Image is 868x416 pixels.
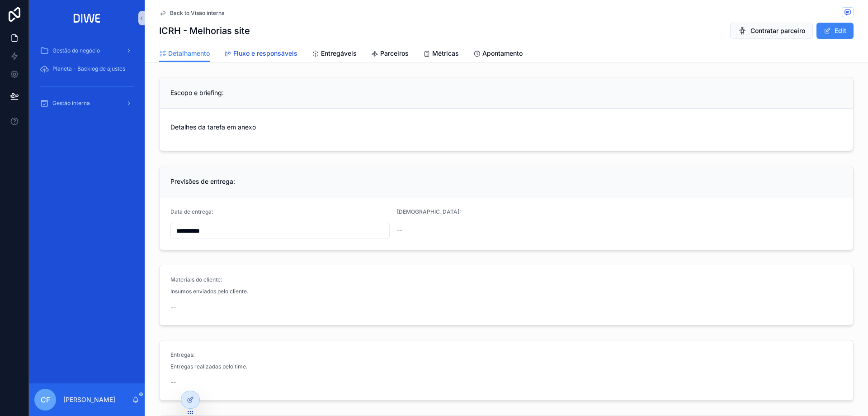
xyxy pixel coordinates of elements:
[170,10,225,17] span: Back to Visão interna
[750,26,805,35] span: Contratar parceiro
[170,288,248,295] span: Insumos enviados pelo cliente.
[34,61,139,77] a: Planeta - Backlog de ajustes
[170,122,842,132] p: Detalhes da tarefa em anexo
[397,208,461,215] span: [DEMOGRAPHIC_DATA]:
[34,95,139,111] a: Gestão interna
[41,394,50,405] span: CF
[730,23,813,39] button: Contratar parceiro
[34,43,139,59] a: Gestão do negócio
[233,49,297,58] span: Fluxo e responsáveis
[473,45,523,63] a: Apontamento
[321,49,357,58] span: Entregáveis
[71,11,104,25] img: App logo
[170,302,176,311] span: --
[432,49,459,58] span: Métricas
[159,10,225,17] a: Back to Visão interna
[397,225,402,234] span: --
[170,208,213,215] span: Data de entrega:
[52,47,100,54] span: Gestão do negócio
[482,49,523,58] span: Apontamento
[63,395,115,404] p: [PERSON_NAME]
[170,363,247,370] span: Entregas realizadas pelo time.
[170,177,235,185] span: Previsões de entrega:
[312,45,357,63] a: Entregáveis
[224,45,297,63] a: Fluxo e responsáveis
[371,45,409,63] a: Parceiros
[168,49,210,58] span: Detalhamento
[52,65,125,72] span: Planeta - Backlog de ajustes
[170,89,224,96] span: Escopo e briefing:
[170,276,222,283] span: Materiais do cliente:
[29,36,145,123] div: scrollable content
[423,45,459,63] a: Métricas
[170,351,195,358] span: Entregas:
[816,23,854,39] button: Edit
[159,24,250,37] h1: ICRH - Melhorias site
[170,378,176,387] span: --
[380,49,409,58] span: Parceiros
[52,100,90,107] span: Gestão interna
[159,45,210,62] a: Detalhamento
